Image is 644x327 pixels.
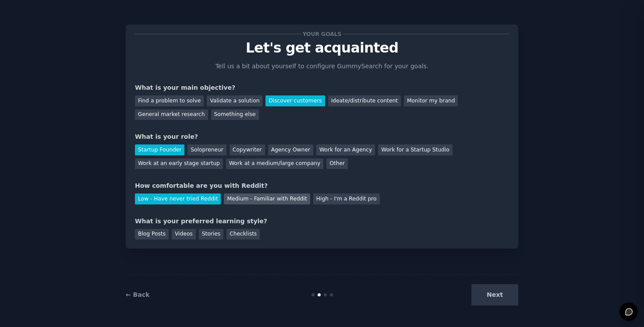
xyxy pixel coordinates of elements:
div: Checklists [226,229,260,240]
div: What is your main objective? [135,83,509,92]
div: Blog Posts [135,229,169,240]
div: Copywriter [230,144,265,155]
div: High - I'm a Reddit pro [313,193,380,204]
div: Ideate/distribute content [328,95,401,106]
p: Tell us a bit about yourself to configure GummySearch for your goals. [212,62,432,71]
div: Other [326,158,348,169]
div: General market research [135,109,208,120]
div: Monitor my brand [404,95,458,106]
div: Videos [172,229,196,240]
div: What is your preferred learning style? [135,217,509,226]
span: Your goals [301,29,343,39]
div: Medium - Familiar with Reddit [224,193,310,204]
div: Discover customers [265,95,325,106]
div: What is your role? [135,132,509,141]
div: Work for an Agency [316,144,375,155]
div: Startup Founder [135,144,184,155]
div: Stories [199,229,223,240]
div: Find a problem to solve [135,95,204,106]
div: Solopreneur [188,144,226,155]
p: Let's get acquainted [135,40,509,56]
div: Work at a medium/large company [226,158,323,169]
div: Something else [211,109,259,120]
div: Work for a Startup Studio [378,144,452,155]
div: Agency Owner [268,144,313,155]
div: Work at an early stage startup [135,158,223,169]
div: Validate a solution [207,95,262,106]
a: ← Back [126,291,149,298]
div: Low - Have never tried Reddit [135,193,221,204]
div: How comfortable are you with Reddit? [135,181,509,190]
